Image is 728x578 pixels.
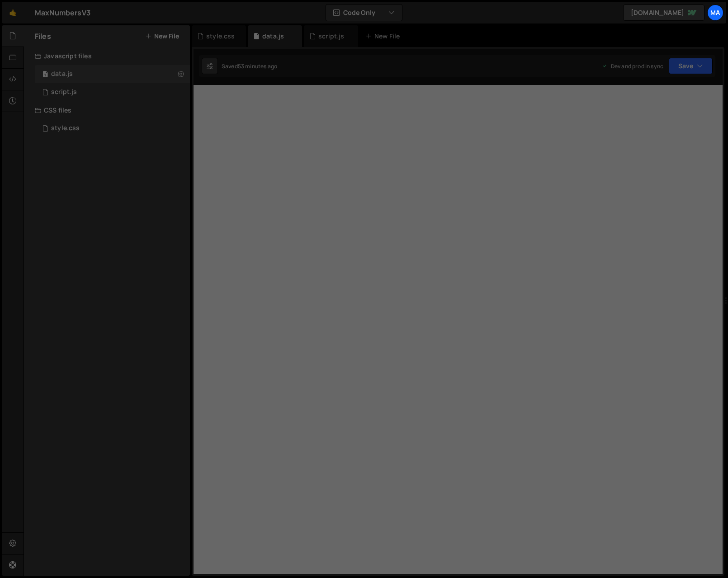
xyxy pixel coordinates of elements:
[206,32,235,41] div: style.css
[365,32,403,41] div: New File
[2,2,24,23] a: 🤙
[326,5,402,21] button: Code Only
[145,33,179,40] button: New File
[669,58,713,74] button: Save
[318,32,344,41] div: script.js
[623,5,704,21] a: [DOMAIN_NAME]
[24,47,190,65] div: Javascript files
[602,62,663,70] div: Dev and prod in sync
[238,62,277,70] div: 53 minutes ago
[262,32,284,41] div: data.js
[24,101,190,119] div: CSS files
[51,70,73,78] div: data.js
[51,124,80,132] div: style.css
[707,5,723,21] a: ma
[43,71,48,79] span: 1
[35,31,51,41] h2: Files
[51,88,77,96] div: script.js
[35,119,190,137] div: 3309/6309.css
[35,83,190,101] div: 3309/5657.js
[35,65,190,83] div: 3309/5656.js
[222,62,277,70] div: Saved
[35,7,90,18] div: MaxNumbersV3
